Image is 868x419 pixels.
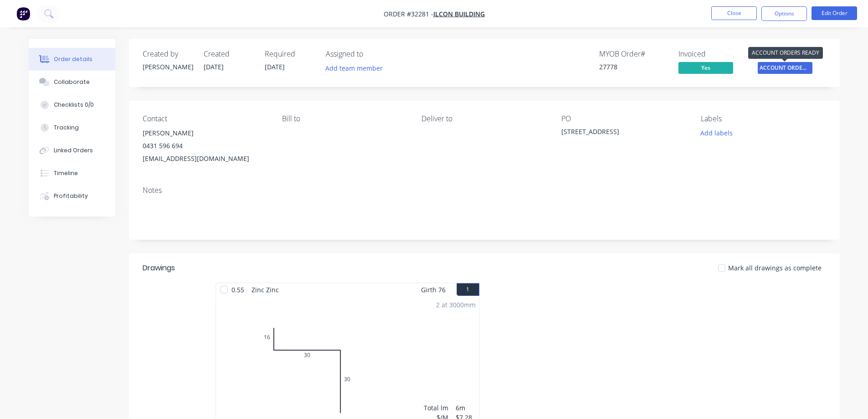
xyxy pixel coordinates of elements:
[421,283,446,296] span: Girth 76
[143,62,193,72] div: [PERSON_NAME]
[561,127,675,140] div: [STREET_ADDRESS]
[54,124,79,132] div: Tracking
[678,62,733,73] span: Yes
[424,403,448,413] div: Total lm
[265,62,285,71] span: [DATE]
[54,146,93,155] div: Linked Orders
[457,283,479,296] button: 1
[561,114,686,123] div: PO
[758,62,812,73] span: ACCOUNT ORDERS ...
[748,47,823,59] div: ACCOUNT ORDERS READY
[696,127,738,139] button: Add labels
[29,93,115,116] button: Checklists 0/0
[433,10,485,18] a: ILCON BUILDING
[761,6,807,21] button: Options
[143,127,267,140] div: [PERSON_NAME]
[456,403,476,413] div: 6m
[143,114,267,123] div: Contact
[143,186,826,195] div: Notes
[320,62,387,74] button: Add team member
[204,50,254,58] div: Created
[143,140,267,152] div: 0431 596 694
[436,300,476,310] div: 2 at 3000mm
[282,114,407,123] div: Bill to
[54,78,90,86] div: Collaborate
[54,192,88,200] div: Profitability
[421,114,546,123] div: Deliver to
[599,50,668,58] div: MYOB Order #
[204,62,224,71] span: [DATE]
[54,101,94,109] div: Checklists 0/0
[812,6,857,20] button: Edit Order
[29,162,115,185] button: Timeline
[29,185,115,207] button: Profitability
[29,71,115,93] button: Collaborate
[326,62,388,74] button: Add team member
[29,48,115,71] button: Order details
[143,127,267,165] div: [PERSON_NAME]0431 596 694[EMAIL_ADDRESS][DOMAIN_NAME]
[384,10,433,18] span: Order #32281 -
[678,50,747,58] div: Invoiced
[758,62,812,76] button: ACCOUNT ORDERS ...
[701,114,826,123] div: Labels
[143,50,193,58] div: Created by
[54,55,92,63] div: Order details
[16,7,30,21] img: Factory
[143,263,175,274] div: Drawings
[599,62,668,72] div: 27778
[29,139,115,162] button: Linked Orders
[728,263,822,273] span: Mark all drawings as complete
[54,169,78,177] div: Timeline
[228,283,248,296] span: 0.55
[265,50,315,58] div: Required
[143,152,267,165] div: [EMAIL_ADDRESS][DOMAIN_NAME]
[248,283,282,296] span: Zinc Zinc
[29,116,115,139] button: Tracking
[326,50,417,58] div: Assigned to
[711,6,757,20] button: Close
